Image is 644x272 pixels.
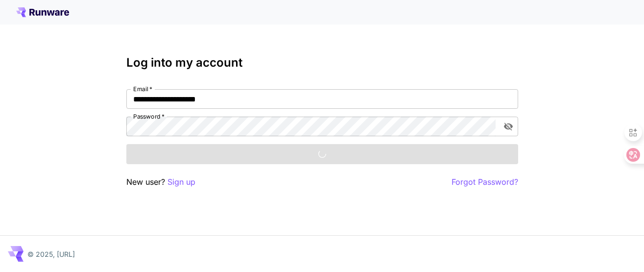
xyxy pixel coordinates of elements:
[126,56,518,70] h3: Log into my account
[133,112,165,121] label: Password
[167,176,195,188] button: Sign up
[452,176,518,188] button: Forgot Password?
[27,249,75,259] p: © 2025, [URL]
[500,118,517,135] button: toggle password visibility
[126,176,195,188] p: New user?
[133,85,152,93] label: Email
